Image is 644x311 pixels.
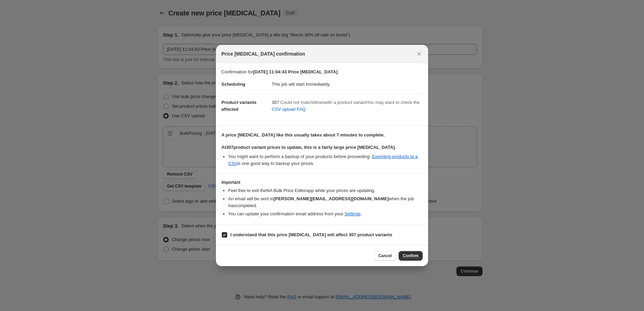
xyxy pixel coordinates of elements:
[228,154,418,166] a: Exporting products to a CSV
[228,211,423,217] li: You can update your confirmation email address from your .
[253,69,337,74] b: [DATE] 11:04:43 Price [MEDICAL_DATA]
[414,49,424,59] button: Close
[378,253,392,259] span: Cancel
[280,100,366,105] span: Could not match 0 line s with a product variant
[272,99,423,115] div: 307
[374,251,396,261] button: Cancel
[221,180,423,185] h3: Important
[221,69,423,75] p: Confirmation for
[221,50,305,57] span: Price [MEDICAL_DATA] confirmation
[272,75,423,93] dd: This job will start immediately.
[403,253,418,259] span: Confirm
[367,100,420,105] span: You may want to check the
[221,145,396,150] b: At 307 product variant prices to update, this is a fairly large price [MEDICAL_DATA].
[221,82,245,87] span: Scheduling
[272,106,306,113] span: CSV upload FAQ
[268,104,310,115] a: CSV upload FAQ
[228,195,423,209] li: An email will be sent to when the job has completed .
[230,232,392,237] b: I understand that this price [MEDICAL_DATA] will affect 307 product variants
[221,100,257,112] span: Product variants affected
[274,196,389,201] b: [PERSON_NAME][EMAIL_ADDRESS][DOMAIN_NAME]
[221,132,385,137] b: A price [MEDICAL_DATA] like this usually takes about 7 minutes to complete.
[345,211,361,216] a: Settings
[228,153,423,167] li: You might want to perform a backup of your products before proceeding. is one good way to backup ...
[399,251,423,261] button: Confirm
[228,187,423,194] li: Feel free to exit the NA Bulk Price Editor app while your prices are updating.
